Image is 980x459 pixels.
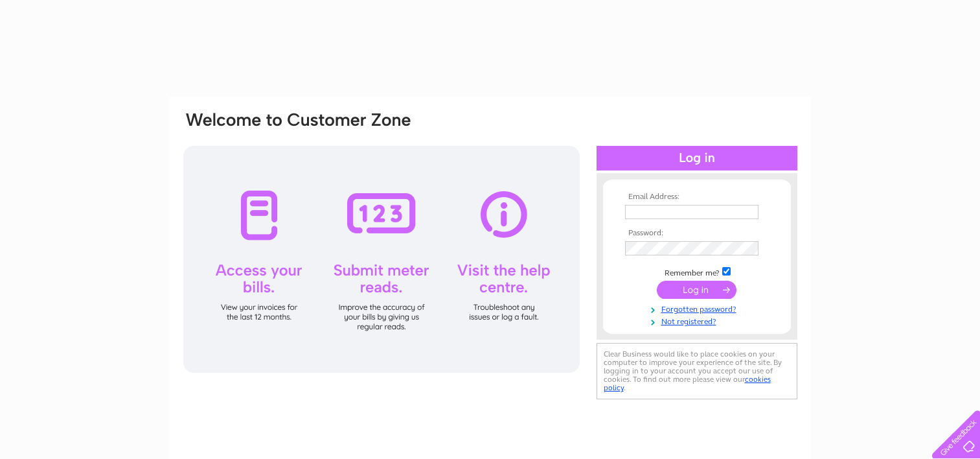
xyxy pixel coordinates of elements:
[625,302,772,314] a: Forgotten password?
[622,265,772,278] td: Remember me?
[657,281,736,299] input: Submit
[622,193,772,202] th: Email Address:
[597,343,797,399] div: Clear Business would like to place cookies on your computer to improve your experience of the sit...
[625,314,772,327] a: Not registered?
[622,229,772,238] th: Password:
[604,375,771,392] a: cookies policy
